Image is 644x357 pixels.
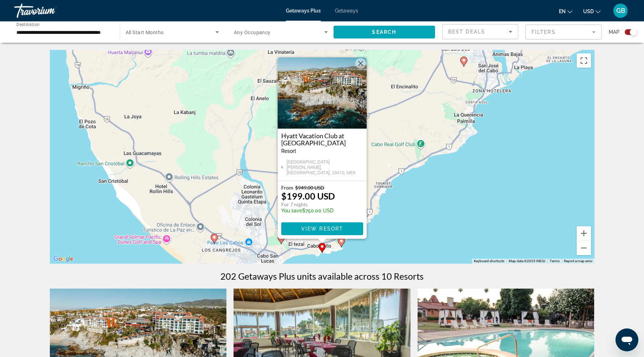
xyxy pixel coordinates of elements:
button: Toggle fullscreen view [577,53,591,68]
span: GB [616,7,625,14]
span: USD [583,9,594,14]
span: [GEOGRAPHIC_DATA][PERSON_NAME], [GEOGRAPHIC_DATA], 23410, MEX [287,159,363,175]
mat-select: Sort by [448,27,512,36]
img: ii_wko1.jpg [278,57,367,129]
span: Map [609,27,619,37]
a: Terms (opens in new tab) [550,259,560,263]
a: Getaways Plus [286,8,321,14]
span: $949.00 USD [295,185,324,191]
a: Report a map error [564,259,592,263]
button: Filter [525,24,602,40]
a: Hyatt Vacation Club at [GEOGRAPHIC_DATA] [281,132,363,146]
span: View Resort [301,226,343,232]
span: Best Deals [448,29,485,35]
a: Travorium [14,1,85,20]
button: Zoom in [577,226,591,240]
span: From [281,185,293,191]
button: Search [334,26,435,38]
img: Google [52,254,75,264]
button: Close [355,58,366,69]
a: Getaways [335,8,358,14]
button: User Menu [611,3,630,18]
p: $199.00 USD [281,191,335,201]
button: Change language [559,6,572,16]
a: Open this area in Google Maps (opens a new window) [52,254,75,264]
span: You save [281,208,302,213]
h1: 202 Getaways Plus units available across 10 Resorts [220,271,424,281]
button: Zoom out [577,241,591,255]
span: Map data ©2025 INEGI [509,259,545,263]
button: Change currency [583,6,601,16]
span: Any Occupancy [234,30,271,35]
button: Keyboard shortcuts [474,259,504,264]
button: View Resort [281,222,363,235]
span: Search [372,29,396,35]
span: Resort [281,148,296,154]
p: $750.00 USD [281,208,335,213]
p: For 7 nights [281,201,335,208]
span: All Start Months [126,30,164,35]
span: en [559,9,566,14]
iframe: Button to launch messaging window [616,328,638,351]
span: Destination [16,22,40,27]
